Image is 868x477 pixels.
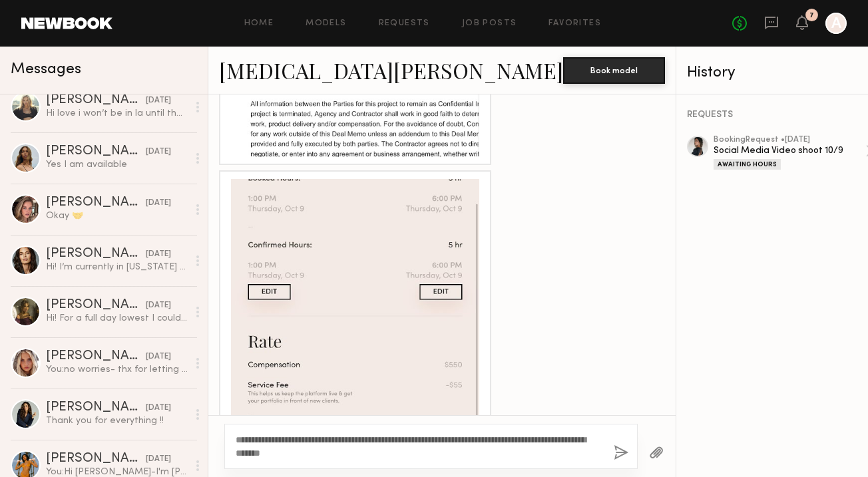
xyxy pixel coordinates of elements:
[146,94,171,107] div: [DATE]
[46,414,188,427] div: Thank you for everything !!
[46,247,146,261] div: [PERSON_NAME]
[11,62,81,77] span: Messages
[46,350,146,363] div: [PERSON_NAME]
[46,158,188,171] div: Yes I am available
[306,19,346,28] a: Models
[563,64,665,75] a: Book model
[46,261,188,273] div: Hi! I’m currently in [US_STATE] until [DATE], where would your shoot be?
[714,144,865,157] div: Social Media Video shoot 10/9
[563,57,665,84] button: Book model
[146,197,171,210] div: [DATE]
[146,351,171,363] div: [DATE]
[714,136,865,144] div: booking Request • [DATE]
[244,19,274,28] a: Home
[46,312,188,325] div: Hi! For a full day lowest I could do would be 1200. Let me know if that works! Xx
[46,401,146,414] div: [PERSON_NAME]
[46,452,146,466] div: [PERSON_NAME]
[219,56,563,84] a: [MEDICAL_DATA][PERSON_NAME]
[146,453,171,466] div: [DATE]
[46,196,146,210] div: [PERSON_NAME]
[46,299,146,312] div: [PERSON_NAME]
[46,107,188,120] div: Hi love i won’t be in la until the [DATE] since im doing Paris fashionweek say that in case they ...
[46,210,188,222] div: Okay 🤝
[379,19,430,28] a: Requests
[548,19,601,28] a: Favorites
[146,146,171,158] div: [DATE]
[714,159,781,170] div: Awaiting Hours
[146,248,171,261] div: [DATE]
[46,363,188,376] div: You: no worries- thx for letting me know!
[809,12,814,19] div: 7
[46,94,146,107] div: [PERSON_NAME]
[146,299,171,312] div: [DATE]
[825,13,847,34] a: A
[146,402,171,414] div: [DATE]
[462,19,517,28] a: Job Posts
[46,145,146,158] div: [PERSON_NAME]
